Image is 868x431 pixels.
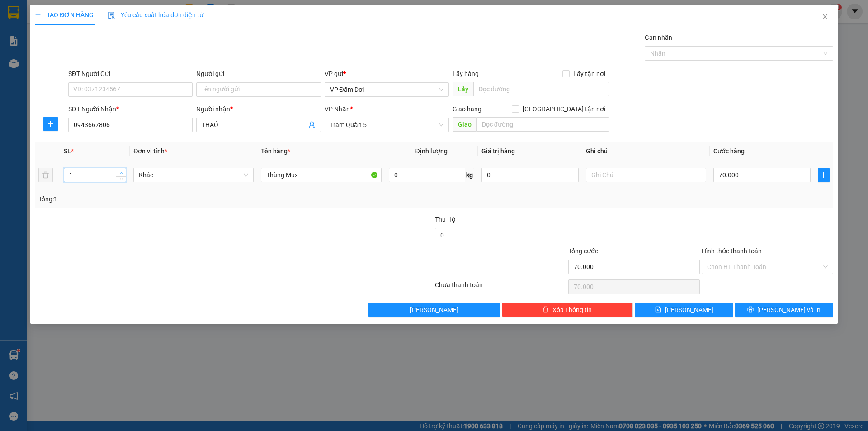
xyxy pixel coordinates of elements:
[655,306,661,313] span: save
[139,168,248,182] span: Khác
[85,33,378,45] li: Hotline: 02839552959
[116,168,126,176] span: Increase Value
[196,104,321,114] div: Người nhận
[410,305,458,315] span: [PERSON_NAME]
[35,11,94,19] span: TẠO ĐƠN HÀNG
[818,171,829,179] span: plus
[435,216,456,223] span: Thu Hộ
[118,170,124,175] span: up
[108,11,203,19] span: Yêu cầu xuất hóa đơn điện tử
[453,82,473,96] span: Lấy
[476,117,609,132] input: Dọc đường
[582,142,710,160] th: Ghi chú
[735,303,833,317] button: printer[PERSON_NAME] và In
[465,168,474,182] span: kg
[11,11,57,57] img: logo.jpg
[261,147,290,155] span: Tên hàng
[330,83,443,96] span: VP Đầm Dơi
[542,306,549,313] span: delete
[108,12,115,19] img: icon
[453,70,479,77] span: Lấy hàng
[68,69,193,79] div: SĐT Người Gửi
[415,147,448,155] span: Định lượng
[43,117,58,131] button: plus
[38,168,53,182] button: delete
[68,104,193,114] div: SĐT Người Nhận
[586,168,706,182] input: Ghi Chú
[552,305,592,315] span: Xóa Thông tin
[702,247,762,255] label: Hình thức thanh toán
[261,168,381,182] input: VD: Bàn, Ghế
[85,22,378,33] li: 26 Phó Cơ Điều, Phường 12
[38,194,335,204] div: Tổng: 1
[665,305,713,315] span: [PERSON_NAME]
[519,104,609,114] span: [GEOGRAPHIC_DATA] tận nơi
[330,118,443,132] span: Trạm Quận 5
[635,303,733,317] button: save[PERSON_NAME]
[713,147,745,155] span: Cước hàng
[325,105,350,113] span: VP Nhận
[757,305,821,315] span: [PERSON_NAME] và In
[568,247,598,255] span: Tổng cước
[64,147,71,155] span: SL
[570,69,609,79] span: Lấy tận nơi
[133,147,167,155] span: Đơn vị tính
[118,177,124,182] span: down
[196,69,321,79] div: Người gửi
[821,13,829,20] span: close
[308,121,316,128] span: user-add
[44,120,57,128] span: plus
[481,168,579,182] input: 0
[453,117,476,132] span: Giao
[35,12,41,18] span: plus
[368,303,500,317] button: [PERSON_NAME]
[747,306,754,313] span: printer
[645,34,672,41] label: Gán nhãn
[812,5,838,30] button: Close
[453,105,481,113] span: Giao hàng
[818,168,830,182] button: plus
[325,69,449,79] div: VP gửi
[502,303,633,317] button: deleteXóa Thông tin
[116,176,126,182] span: Decrease Value
[481,147,515,155] span: Giá trị hàng
[434,280,567,296] div: Chưa thanh toán
[473,82,609,96] input: Dọc đường
[11,66,109,81] b: GỬI : VP Đầm Dơi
